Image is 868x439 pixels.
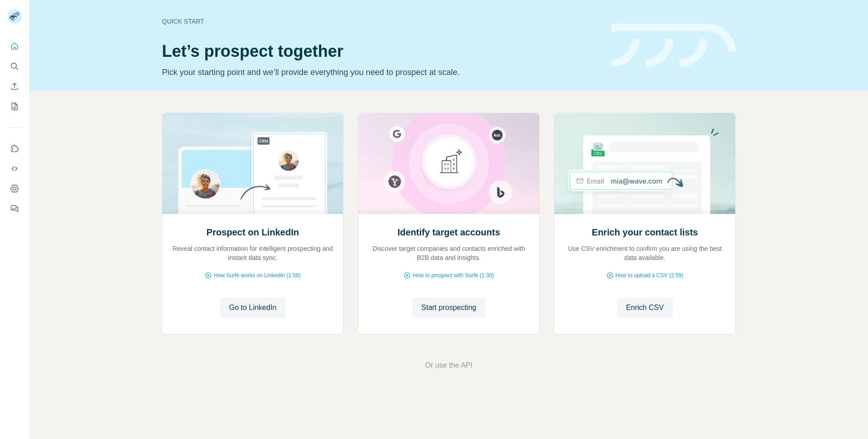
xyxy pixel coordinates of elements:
img: Enrich your contact lists [554,113,736,214]
span: Start prospecting [421,302,476,313]
span: Go to LinkedIn [229,302,276,313]
span: Enrich CSV [626,302,664,313]
h2: Enrich your contact lists [592,226,698,239]
h1: Let’s prospect together [162,42,601,60]
button: Go to LinkedIn [220,298,285,318]
p: Use CSV enrichment to confirm you are using the best data available. [564,244,726,262]
img: banner [611,24,736,68]
button: Start prospecting [412,298,485,318]
button: Use Surfe API [7,160,22,177]
button: Enrich CSV [617,298,673,318]
img: Prospect on LinkedIn [162,113,343,214]
h2: Prospect on LinkedIn [207,226,299,239]
div: Quick start [162,17,601,26]
button: Use Surfe on LinkedIn [7,140,22,157]
span: How to prospect with Surfe (1:30) [413,271,494,279]
button: My lists [7,98,22,115]
span: How Surfe works on LinkedIn (1:58) [214,271,301,279]
p: Reveal contact information for intelligent prospecting and instant data sync. [172,244,334,262]
button: Quick start [7,38,22,55]
h2: Identify target accounts [398,226,500,239]
button: Feedback [7,200,22,217]
button: Or use the API [425,360,472,371]
button: Enrich CSV [7,78,22,95]
button: Dashboard [7,180,22,197]
p: Discover target companies and contacts enriched with B2B data and insights. [368,244,530,262]
p: Pick your starting point and we’ll provide everything you need to prospect at scale. [162,66,601,79]
span: How to upload a CSV (2:59) [616,271,683,279]
img: Identify target accounts [358,113,540,214]
button: Search [7,58,22,75]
